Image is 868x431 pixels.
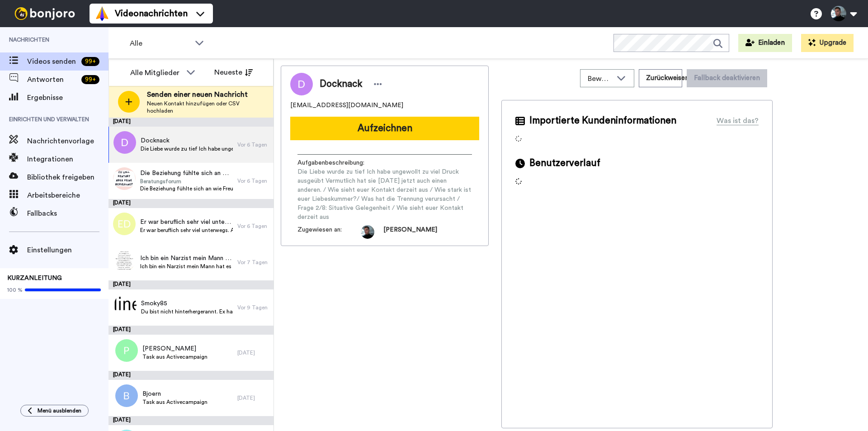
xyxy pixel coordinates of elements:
font: Senden einer neuen Nachricht [147,91,248,98]
img: p.png [115,339,138,362]
font: Fallback deaktivieren [694,75,760,81]
img: 6600c1fb-6cfd-4468-977c-d6cb75114479.png [114,294,137,317]
font: Ergebnisse [27,94,63,101]
font: Nachrichten [9,37,49,43]
font: KURZANLEITUNG [7,275,62,281]
font: Du bist nicht hinterhergerannt. Ex hat bereits eine neue Beziehung. .... Kontakt muss immer von d... [141,309,416,314]
img: AOh14GgvpU1ck5ZFzChok39f0RsYRqOFYcWQa6oK6CQBlA=s96-c [361,225,374,239]
font: [DATE] [113,281,131,287]
font: Zugewiesen an: [297,227,342,233]
font: Vor 6 Tagen [237,223,267,229]
font: [DATE] [237,350,255,355]
font: Task aus Activecampaign [142,399,208,405]
button: Aufzeichnen [290,117,479,140]
font: Videonachrichten [115,9,188,18]
font: Vor 6 Tagen [237,178,267,184]
font: Vor 7 Tagen [237,260,268,265]
font: Bjoern [142,391,161,397]
button: Menü ausblenden [20,405,89,417]
font: Nachrichtenvorlage [27,137,94,145]
font: [DATE] [113,200,131,205]
font: Einrichten und Verwalten [9,117,89,122]
font: Aufzeichnen [358,123,412,133]
font: Beratungsforum [140,179,181,184]
font: [PERSON_NAME] [383,227,437,233]
img: d.png [113,131,136,154]
font: Menü ausblenden [38,408,81,413]
font: Smoky85 [141,300,167,307]
font: Die Liebe wurde zu tief Ich habe ungewollt zu viel Druck ausgeübt Vermutlich hat sie [DATE] jetzt... [297,169,471,220]
font: [PERSON_NAME] [142,346,196,352]
font: Einstellungen [27,246,72,254]
font: Vor 6 Tagen [237,142,267,147]
font: Docknack [141,137,170,144]
font: [DATE] [113,118,131,124]
button: Zurückweisen [639,69,682,87]
font: [DATE] [113,327,131,332]
button: Neueste [208,63,259,81]
font: [DATE] [237,395,255,401]
img: Bild von Docknack [290,73,313,95]
img: bj-logo-header-white.svg [11,7,79,20]
font: [DATE] [113,372,131,377]
font: Bewegen [588,75,618,82]
font: Einladen [758,39,785,46]
div: Was ist das? [717,115,759,126]
font: Integrationen [27,156,73,163]
img: vm-color.svg [95,6,109,21]
font: Antworten [27,76,64,83]
font: Die Beziehung fühlte sich an wie Freundschaft plus. Ich wohne noch in einem betreuten Wohnen. [PE... [140,170,849,176]
img: b.png [115,384,138,407]
font: Arbeitsbereiche [27,192,80,199]
font: Importierte Kundeninformationen [529,116,676,125]
font: Fallbacks [27,210,57,217]
img: ed.png [113,213,136,235]
font: Benutzerverlauf [529,158,600,168]
font: + [92,58,96,65]
font: Videos senden [27,58,76,65]
font: Aufgabenbeschreibung [297,160,363,166]
font: Zurückweisen [646,75,689,81]
font: Vor 9 Tagen [237,305,268,310]
font: Neueste [214,69,242,76]
font: [DATE] [113,417,131,422]
button: Fallback deaktivieren [687,69,767,87]
font: 99 [85,76,92,83]
font: Docknack [320,79,362,89]
font: : [363,160,364,166]
button: Upgrade [801,34,854,52]
font: Alle [130,40,142,47]
font: Bibliothek freigeben [27,174,94,181]
font: 99 [85,58,92,65]
font: Was ist das? [717,117,759,124]
img: 7ffee938-68f2-4613-a695-30c85e45ae1a.jpg [113,249,136,271]
img: 8f41ac79-4a29-4a7e-b3c2-aa3636e656b6.png [113,167,136,190]
font: Neuen Kontakt hinzufügen oder CSV hochladen [147,101,240,114]
font: + [92,76,96,83]
font: 100 % [7,287,23,293]
font: [EMAIL_ADDRESS][DOMAIN_NAME] [290,102,403,109]
font: Task aus Activecampaign [142,354,208,360]
button: Einladen [738,34,792,52]
font: Upgrade [819,39,846,46]
font: Alle Mitglieder [130,69,179,76]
